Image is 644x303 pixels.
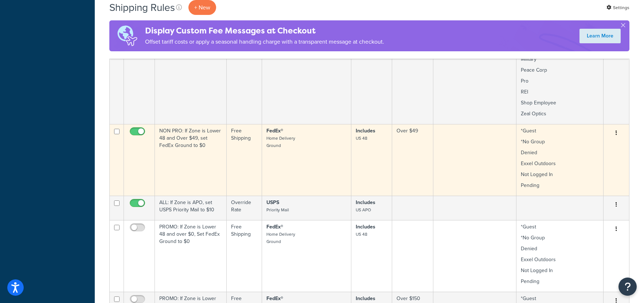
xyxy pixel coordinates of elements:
[356,231,367,238] small: US 48
[227,124,262,196] td: Free Shipping
[356,223,375,231] strong: Includes
[521,67,599,74] p: Peace Corp
[521,182,599,189] p: Pending
[356,127,375,135] strong: Includes
[356,295,375,302] strong: Includes
[521,278,599,285] p: Pending
[109,20,145,51] img: duties-banner-06bc72dcb5fe05cb3f9472aba00be2ae8eb53ab6f0d8bb03d382ba314ac3c341.png
[266,231,295,245] small: Home Delivery Ground
[145,37,384,47] p: Offset tariff costs or apply a seasonal handling charge with a transparent message at checkout.
[579,29,621,43] a: Learn More
[155,220,227,292] td: PROMO: If Zone is Lower 48 and over $0, Set FedEx Ground to $0
[521,56,599,63] p: Military
[516,220,604,292] td: *Guest
[266,223,283,231] strong: FedEx®
[155,196,227,220] td: ALL: If Zone is APO, set USPS Priority Mail to $10
[266,127,283,135] strong: FedEx®
[521,245,599,252] p: Denied
[521,256,599,263] p: Exxel Outdoors
[266,207,289,213] small: Priority Mail
[521,149,599,156] p: Denied
[521,171,599,178] p: Not Logged In
[227,220,262,292] td: Free Shipping
[521,138,599,145] p: *No Group
[618,278,637,296] button: Open Resource Center
[392,124,433,196] td: Over $49
[521,160,599,167] p: Exxel Outdoors
[109,0,175,15] h1: Shipping Rules
[155,124,227,196] td: NON PRO: If Zone is Lower 48 and Over $49, set FedEx Ground to $0
[266,135,295,149] small: Home Delivery Ground
[356,207,371,213] small: US APO
[145,25,384,37] h4: Display Custom Fee Messages at Checkout
[521,234,599,242] p: *No Group
[521,77,599,85] p: Pro
[516,124,604,196] td: *Guest
[606,3,629,13] a: Settings
[521,267,599,274] p: Not Logged In
[521,88,599,96] p: REI
[266,295,283,302] strong: FedEx®
[356,199,375,206] strong: Includes
[266,199,279,206] strong: USPS
[227,196,262,220] td: Override Rate
[521,99,599,107] p: Shop Employee
[521,110,599,117] p: Zeal Optics
[356,135,367,141] small: US 48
